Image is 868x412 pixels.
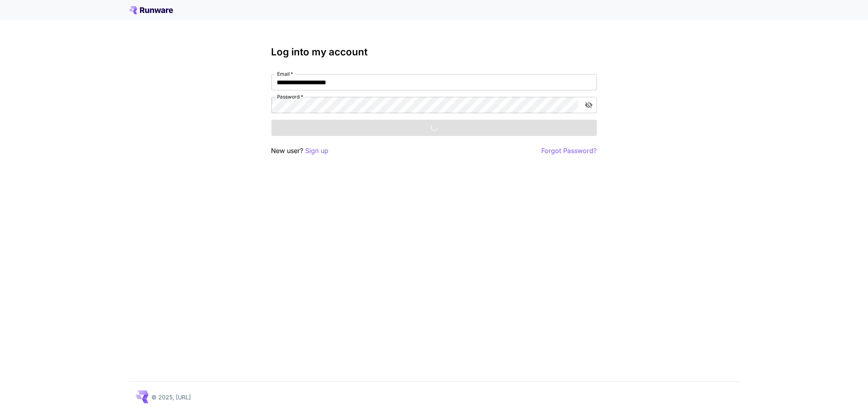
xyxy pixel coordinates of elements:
[152,393,191,401] p: © 2025, [URL]
[277,93,303,100] label: Password
[271,146,329,156] p: New user?
[582,98,596,112] button: toggle password visibility
[306,146,329,156] button: Sign up
[271,46,597,58] h3: Log into my account
[277,70,293,77] label: Email
[542,146,597,156] button: Forgot Password?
